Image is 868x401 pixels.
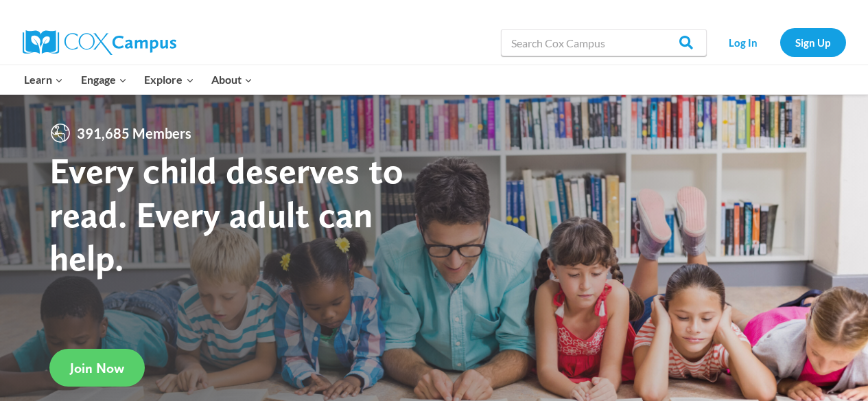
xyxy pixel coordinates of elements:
span: Join Now [70,360,124,376]
span: 391,685 Members [71,122,197,144]
a: Log In [714,28,773,56]
img: Cox Campus [23,30,176,55]
span: Explore [144,71,193,89]
strong: Every child deserves to read. Every adult can help. [49,148,403,279]
span: Learn [24,71,63,89]
span: Engage [81,71,127,89]
nav: Secondary Navigation [714,28,846,56]
a: Join Now [49,349,145,387]
input: Search Cox Campus [501,29,707,56]
nav: Primary Navigation [16,65,261,94]
span: About [211,71,253,89]
a: Sign Up [780,28,846,56]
